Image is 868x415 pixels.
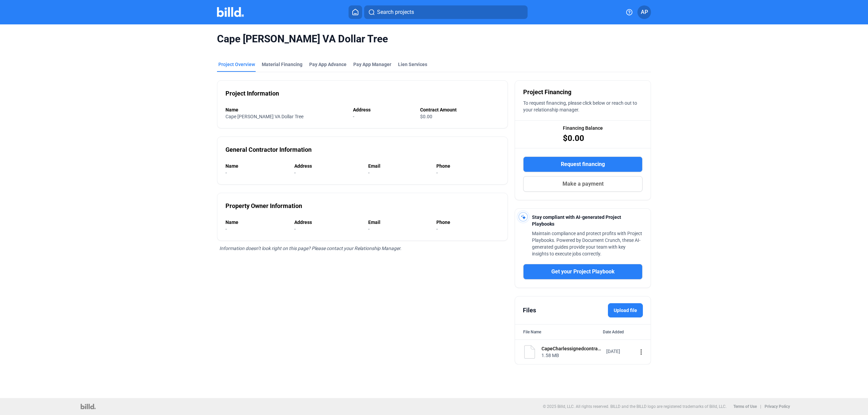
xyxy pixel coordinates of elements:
div: Files [523,306,536,315]
div: Email [368,163,430,169]
button: Search projects [364,5,528,19]
span: Stay compliant with AI-generated Project Playbooks [532,214,621,227]
button: Get your Project Playbook [523,264,643,279]
span: - [368,170,370,175]
div: Property Owner Information [225,201,302,211]
p: © 2025 Billd, LLC. All rights reserved. BILLD and the BILLD logo are registered trademarks of Bil... [543,404,727,409]
span: Cape [PERSON_NAME] VA Dollar Tree [225,114,303,119]
div: Project Information [225,89,279,98]
span: - [368,226,370,232]
span: - [294,170,296,175]
span: $0.00 [420,114,432,119]
span: - [225,170,227,175]
div: Address [353,106,413,113]
span: Search projects [377,8,414,16]
div: 1.58 MB [541,352,602,359]
div: CapeCharlessignedcontract.pdf [541,345,602,352]
span: - [353,114,354,119]
div: Material Financing [262,61,302,68]
div: Project Overview [218,61,255,68]
div: Date Added [603,329,643,335]
div: Name [225,163,288,169]
span: Pay App Manager [353,61,391,68]
div: Name [225,219,288,226]
img: logo [81,404,95,409]
div: Lien Services [398,61,427,68]
div: Email [368,219,430,226]
span: To request financing, please click below or reach out to your relationship manager. [523,100,637,112]
span: Get your Project Playbook [551,268,615,276]
div: Contract Amount [420,106,499,113]
button: Make a payment [523,176,643,192]
div: Name [225,106,346,113]
b: Terms of Use [733,404,757,409]
div: [DATE] [606,348,633,355]
div: Pay App Advance [309,61,347,68]
span: $0.00 [563,133,584,144]
b: Privacy Policy [765,404,790,409]
button: Request financing [523,157,643,172]
span: AP [641,8,648,16]
span: Request financing [561,160,605,168]
mat-icon: more_vert [637,348,645,356]
span: Project Financing [523,87,571,97]
span: Cape [PERSON_NAME] VA Dollar Tree [217,33,651,45]
span: Maintain compliance and protect profits with Project Playbooks. Powered by Document Crunch, these... [532,231,642,256]
p: | [760,404,761,409]
span: - [436,226,438,232]
span: - [294,226,296,232]
div: Address [294,163,361,169]
div: Phone [436,163,499,169]
div: File Name [523,329,541,335]
span: Make a payment [563,180,604,188]
span: - [436,170,438,175]
div: Address [294,219,361,226]
span: Financing Balance [563,125,603,131]
label: Upload file [608,303,643,317]
img: Billd Company Logo [217,7,244,17]
div: General Contractor Information [225,145,312,154]
div: Phone [436,219,499,226]
span: - [225,226,227,232]
img: document [523,345,536,359]
button: AP [637,5,651,19]
span: Information doesn’t look right on this page? Please contact your Relationship Manager. [219,246,401,251]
